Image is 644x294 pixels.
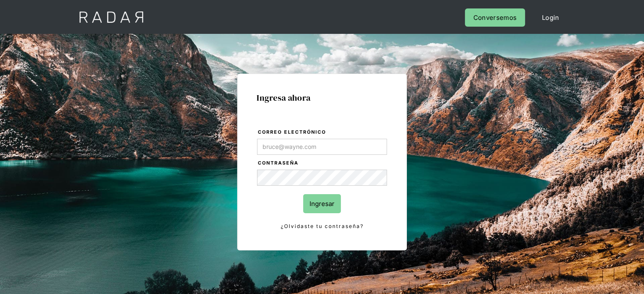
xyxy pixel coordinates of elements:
label: Correo electrónico [258,128,387,137]
input: Ingresar [303,194,341,213]
a: ¿Olvidaste tu contraseña? [257,222,387,231]
input: bruce@wayne.com [257,139,387,155]
form: Login Form [257,128,387,231]
label: Contraseña [258,159,387,168]
a: Login [533,8,568,27]
a: Conversemos [465,8,525,27]
h1: Ingresa ahora [257,93,387,102]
